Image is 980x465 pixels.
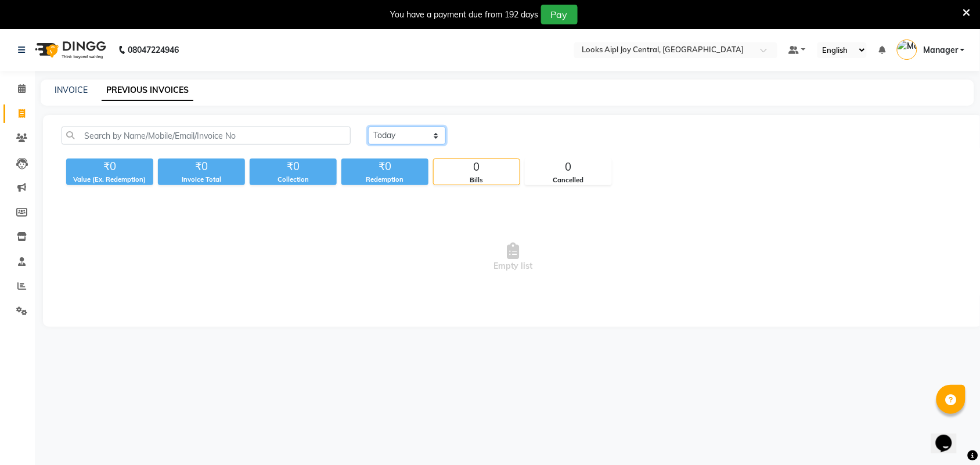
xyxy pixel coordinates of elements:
div: Invoice Total [158,175,245,185]
span: Empty list [62,199,964,315]
div: Value (Ex. Redemption) [66,175,153,185]
div: You have a payment due from 192 days [391,9,539,21]
b: 08047224946 [128,34,179,66]
img: logo [30,34,109,66]
a: PREVIOUS INVOICES [102,80,193,101]
div: 0 [434,159,520,175]
div: Collection [250,175,337,185]
div: ₹0 [250,158,337,175]
div: 0 [525,159,611,175]
iframe: chat widget [931,419,968,453]
button: Pay [541,5,578,24]
input: Search by Name/Mobile/Email/Invoice No [62,127,351,145]
span: Manager [923,44,958,56]
div: Bills [434,175,520,185]
div: ₹0 [341,158,428,175]
a: INVOICE [55,85,88,95]
div: Redemption [341,175,428,185]
div: ₹0 [66,158,153,175]
div: ₹0 [158,158,245,175]
div: Cancelled [525,175,611,185]
img: Manager [897,39,917,60]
